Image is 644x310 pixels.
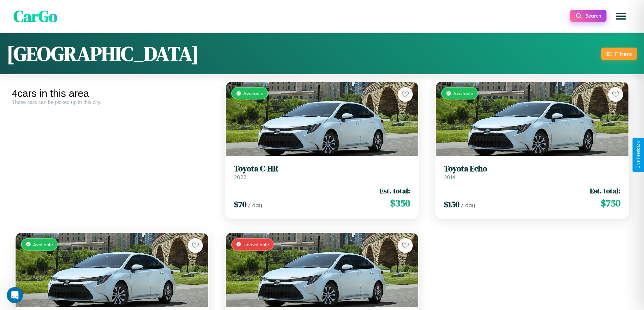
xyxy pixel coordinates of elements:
iframe: Intercom live chat [7,287,23,303]
span: CarGo [14,5,57,27]
span: Est. total: [590,186,620,196]
h1: [GEOGRAPHIC_DATA] [7,40,199,67]
button: Search [570,10,606,22]
span: $ 70 [234,199,246,210]
span: Est. total: [380,186,410,196]
span: Available [453,90,473,96]
div: Filters [615,50,632,57]
span: 2014 [444,174,455,180]
button: Filters [601,48,637,60]
button: Open menu [612,7,630,26]
span: Available [243,90,263,96]
span: $ 750 [601,196,620,210]
span: Unavailable [243,242,269,247]
span: $ 150 [444,199,459,210]
a: Toyota C-HR2022 [234,164,410,180]
span: / day [461,202,475,208]
span: 2022 [234,174,246,180]
h3: Toyota C-HR [234,164,410,174]
span: Search [586,13,601,19]
div: Give Feedback [636,141,641,169]
a: Toyota Echo2014 [444,164,620,180]
div: 4 cars in this area [12,88,212,99]
span: / day [248,202,262,208]
span: Available [33,242,53,247]
div: These cars can be picked up in this city. [12,99,212,105]
h3: Toyota Echo [444,164,620,174]
span: $ 350 [390,196,410,210]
